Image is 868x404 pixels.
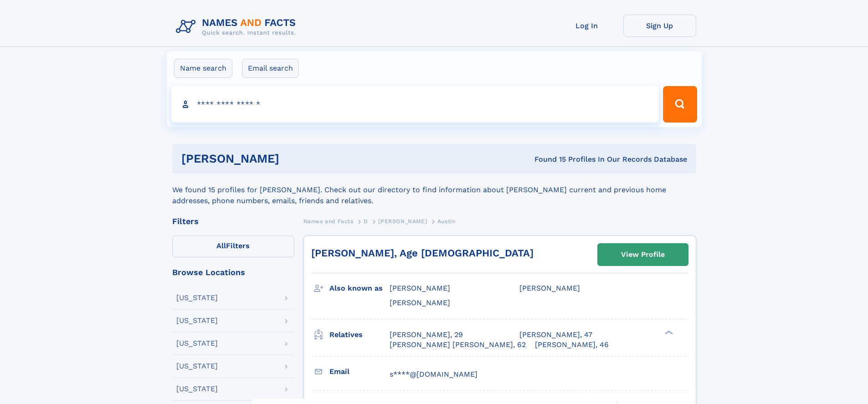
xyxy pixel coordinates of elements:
span: [PERSON_NAME] [390,298,450,307]
span: [PERSON_NAME] [390,284,450,292]
span: D [364,218,368,225]
a: D [364,215,368,227]
img: Logo Names and Facts [172,15,303,39]
div: ❯ [663,329,673,335]
div: View Profile [621,244,665,265]
a: View Profile [598,244,688,266]
span: All [216,241,226,250]
div: [US_STATE] [176,340,218,347]
h1: [PERSON_NAME] [181,153,407,164]
a: [PERSON_NAME], Age [DEMOGRAPHIC_DATA] [311,247,534,259]
input: search input [171,86,659,123]
div: Found 15 Profiles In Our Records Database [407,154,687,164]
div: [US_STATE] [176,317,218,324]
a: [PERSON_NAME] [PERSON_NAME], 62 [390,340,526,350]
a: Names and Facts [303,215,354,227]
h3: Email [329,364,390,379]
a: [PERSON_NAME], 47 [519,330,592,340]
div: [US_STATE] [176,385,218,393]
button: Search Button [663,86,697,123]
a: [PERSON_NAME], 46 [535,340,609,350]
div: Browse Locations [172,268,294,276]
a: Sign Up [623,15,696,37]
label: Email search [242,59,299,78]
span: [PERSON_NAME] [519,284,580,292]
label: Name search [174,59,232,78]
a: [PERSON_NAME] [378,215,427,227]
h3: Also known as [329,281,390,296]
div: Filters [172,217,294,225]
div: [US_STATE] [176,363,218,370]
a: Log In [550,15,623,37]
a: [PERSON_NAME], 29 [390,330,463,340]
span: [PERSON_NAME] [378,218,427,225]
label: Filters [172,235,294,257]
h3: Relatives [329,327,390,343]
div: We found 15 profiles for [PERSON_NAME]. Check out our directory to find information about [PERSON... [172,174,696,206]
span: Austin [437,218,456,225]
div: [US_STATE] [176,294,218,302]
